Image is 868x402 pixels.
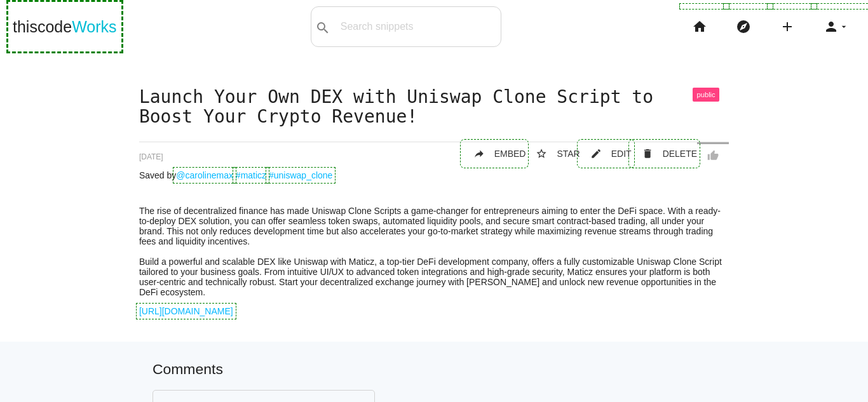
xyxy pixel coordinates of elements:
i: star_border [536,142,547,165]
p: The rise of decentralized finance has made Uniswap Clone Scripts a game-changer for entrepreneurs... [139,206,729,297]
i: explore [736,6,751,47]
a: thiscodeWorks [13,6,117,47]
span: EMBED [494,149,526,159]
h1: Launch Your Own DEX with Uniswap Clone Script to Boost Your Crypto Revenue! [139,88,729,127]
button: search [311,7,334,46]
i: mode_edit [590,142,602,165]
span: EDIT [611,149,632,159]
i: delete [642,142,653,165]
span: DELETE [663,149,697,159]
a: Delete Post [632,142,697,165]
i: home [692,6,707,47]
button: star_borderSTAR [526,142,580,165]
input: Search snippets [334,13,501,40]
i: arrow_drop_down [839,6,849,47]
a: @carolinemax [176,170,233,180]
a: mode_editEDIT [580,142,632,165]
span: STAR [557,149,580,159]
a: #uniswap_clone [269,170,332,180]
a: [URL][DOMAIN_NAME] [139,306,233,316]
h5: Comments [153,361,715,377]
span: [DATE] [139,152,163,161]
i: reply [473,142,485,165]
i: search [315,8,330,48]
a: replyEMBED [463,142,526,165]
i: person [824,6,839,47]
i: add [780,6,795,47]
a: #maticz [236,170,266,180]
span: Works [72,18,116,36]
p: Saved by [139,170,729,180]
